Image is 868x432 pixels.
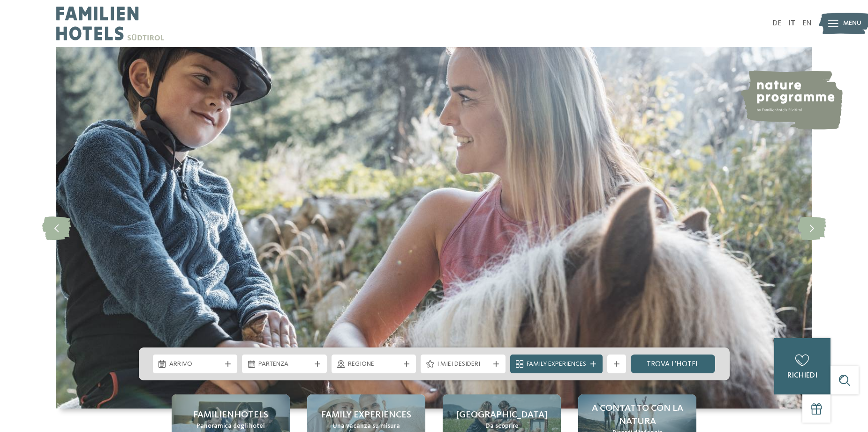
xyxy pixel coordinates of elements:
img: Family hotel Alto Adige: the happy family places! [56,47,812,409]
span: Da scoprire [485,422,519,431]
img: nature programme by Familienhotels Südtirol [740,70,843,130]
span: Una vacanza su misura [332,422,400,431]
a: IT [788,20,795,27]
a: EN [802,20,812,27]
span: Familienhotels [193,409,268,422]
span: Panoramica degli hotel [196,422,265,431]
span: [GEOGRAPHIC_DATA] [456,409,548,422]
span: Family experiences [321,409,411,422]
span: Arrivo [169,360,221,369]
span: I miei desideri [437,360,489,369]
span: Partenza [258,360,310,369]
span: Menu [843,19,861,28]
span: Family Experiences [527,360,586,369]
a: trova l’hotel [631,355,716,373]
a: DE [772,20,781,27]
span: richiedi [787,372,817,379]
span: A contatto con la natura [588,402,687,428]
a: richiedi [774,338,830,394]
span: Regione [348,360,400,369]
